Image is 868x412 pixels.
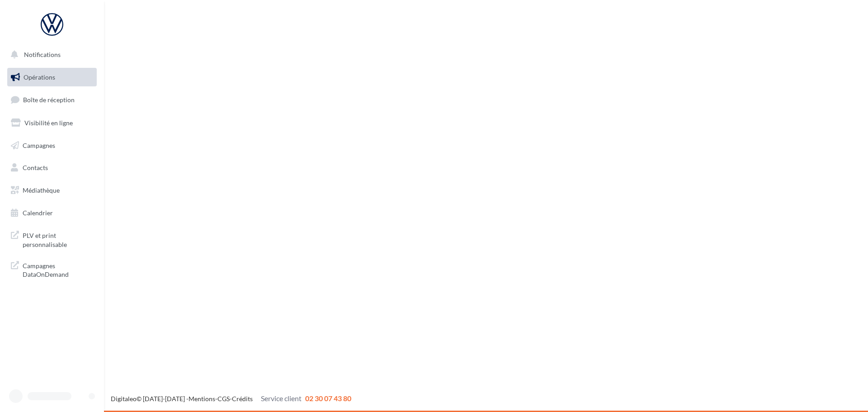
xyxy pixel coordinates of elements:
span: Campagnes DataOnDemand [23,260,93,279]
a: Campagnes DataOnDemand [5,256,99,283]
a: Crédits [232,395,253,403]
span: Opérations [24,73,55,81]
span: Campagnes [23,141,55,149]
span: PLV et print personnalisable [23,229,93,249]
span: Boîte de réception [23,96,75,104]
span: Médiathèque [23,186,60,194]
a: Boîte de réception [5,90,99,109]
span: Notifications [24,51,61,58]
a: Visibilité en ligne [5,114,99,133]
a: Mentions [189,395,215,403]
a: Calendrier [5,204,99,223]
span: Service client [261,394,302,403]
button: Notifications [5,45,95,64]
span: 02 30 07 43 80 [305,394,351,403]
a: Opérations [5,68,99,87]
span: © [DATE]-[DATE] - - - [111,395,351,403]
a: Médiathèque [5,181,99,200]
a: Digitaleo [111,395,137,403]
a: Contacts [5,158,99,177]
span: Visibilité en ligne [24,119,73,127]
span: Contacts [23,164,48,171]
a: CGS [217,395,230,403]
a: PLV et print personnalisable [5,226,99,252]
span: Calendrier [23,209,53,217]
a: Campagnes [5,136,99,155]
